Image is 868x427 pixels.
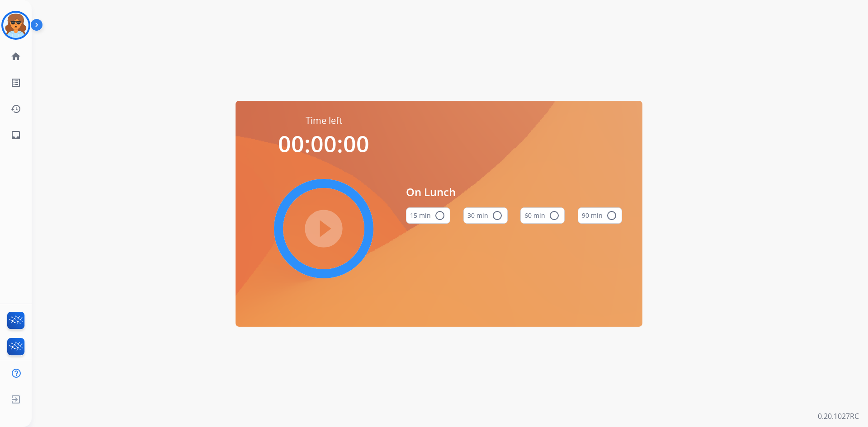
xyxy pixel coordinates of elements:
span: 00:00:00 [278,128,369,159]
p: 0.20.1027RC [818,411,859,422]
button: 90 min [578,207,622,224]
button: 60 min [520,207,565,224]
mat-icon: radio_button_unchecked [606,210,617,221]
span: Time left [306,114,342,127]
mat-icon: history [10,103,21,114]
mat-icon: radio_button_unchecked [492,210,503,221]
mat-icon: radio_button_unchecked [434,210,445,221]
button: 30 min [463,207,508,224]
span: On Lunch [406,184,622,200]
img: avatar [3,13,28,38]
button: 15 min [406,207,450,224]
mat-icon: list_alt [10,77,21,88]
mat-icon: radio_button_unchecked [549,210,560,221]
mat-icon: home [10,51,21,62]
mat-icon: inbox [10,130,21,141]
